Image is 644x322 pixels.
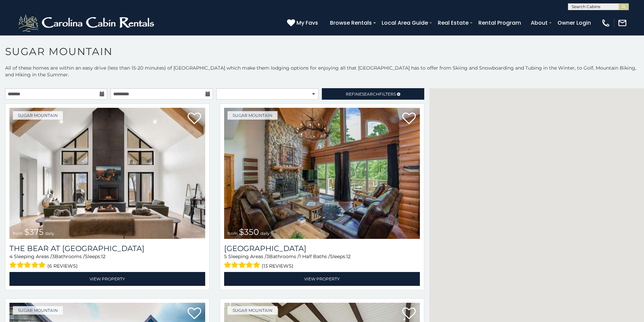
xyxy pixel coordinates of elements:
span: 12 [101,253,105,259]
a: Sugar Mountain [228,306,278,315]
a: Local Area Guide [378,17,431,29]
img: phone-regular-white.png [601,18,611,28]
a: Sugar Mountain [228,111,278,120]
a: Browse Rentals [327,17,375,29]
span: from [228,231,238,236]
img: 1714398141_thumbnail.jpeg [224,108,420,239]
a: About [527,17,551,29]
span: Search [362,92,379,97]
a: The Bear At [GEOGRAPHIC_DATA] [9,244,205,253]
span: $375 [24,227,44,237]
span: Refine Filters [346,92,396,97]
a: from $350 daily [224,108,420,239]
span: 12 [346,253,351,259]
img: White-1-2.png [17,13,157,33]
span: My Favs [296,19,318,27]
a: Real Estate [434,17,472,29]
span: 1 Half Baths / [299,253,330,259]
span: 3 [52,253,55,259]
h3: Grouse Moor Lodge [224,244,420,253]
a: View Property [9,272,205,286]
span: 4 [9,253,13,259]
a: RefineSearchFilters [322,88,424,100]
a: Add to favorites [188,112,201,126]
span: daily [260,231,270,236]
span: $350 [239,227,259,237]
span: daily [45,231,54,236]
a: Owner Login [554,17,594,29]
span: (6 reviews) [47,262,78,270]
a: Add to favorites [402,307,416,321]
a: from $375 daily [9,108,205,239]
a: Add to favorites [188,307,201,321]
a: Add to favorites [402,112,416,126]
a: My Favs [287,19,320,27]
h3: The Bear At Sugar Mountain [9,244,205,253]
span: 5 [224,253,227,259]
span: 3 [266,253,269,259]
div: Sleeping Areas / Bathrooms / Sleeps: [224,253,420,270]
a: [GEOGRAPHIC_DATA] [224,244,420,253]
div: Sleeping Areas / Bathrooms / Sleeps: [9,253,205,270]
img: 1714387646_thumbnail.jpeg [9,108,205,239]
a: Sugar Mountain [13,306,63,315]
a: View Property [224,272,420,286]
a: Rental Program [475,17,524,29]
img: mail-regular-white.png [618,18,627,28]
span: from [13,231,23,236]
span: (13 reviews) [262,262,293,270]
a: Sugar Mountain [13,111,63,120]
